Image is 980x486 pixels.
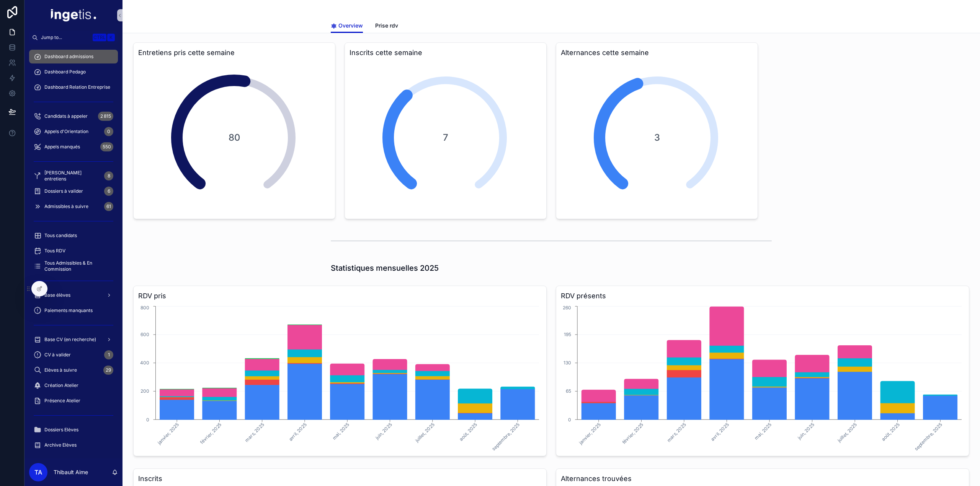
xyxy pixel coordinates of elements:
span: [PERSON_NAME] entretiens [44,170,101,182]
span: Dashboard Pedago [44,69,86,75]
tspan: 800 [140,305,149,310]
tspan: juillet, 2025 [414,422,436,444]
div: 550 [100,142,113,151]
span: Elèves à suivre [44,367,77,373]
a: Dossiers à valider6 [29,184,118,198]
tspan: juin, 2025 [374,422,393,441]
span: Création Atelier [44,382,78,388]
div: 0 [104,127,113,136]
span: Overview [338,22,363,29]
a: Dashboard Pedago [29,65,118,79]
span: Admissibles à suivre [44,203,88,210]
span: Ctrl [93,34,106,41]
div: 1 [104,350,113,359]
h3: RDV présents [561,291,964,301]
tspan: mai, 2025 [753,422,773,441]
span: Tous candidats [44,232,77,239]
tspan: mai, 2025 [331,422,350,441]
span: 80 [229,132,240,144]
tspan: 195 [564,332,571,337]
tspan: février, 2025 [621,422,645,445]
tspan: 200 [140,388,149,394]
tspan: 400 [140,360,149,366]
a: Tous RDV [29,244,118,258]
tspan: juillet, 2025 [836,422,858,444]
a: Création Atelier [29,379,118,392]
span: 7 [443,132,448,144]
a: Prise rdv [375,19,398,34]
h1: Statistiques mensuelles 2025 [331,263,439,273]
tspan: janvier, 2025 [578,422,602,446]
a: Elèves à suivre29 [29,363,118,377]
div: 8 [104,171,113,180]
span: Base élèves [44,292,70,298]
a: Tous candidats [29,229,118,242]
a: Tous Admissibles & En Commission [29,259,118,273]
span: Paiements manquants [44,307,93,314]
tspan: 260 [563,305,571,310]
tspan: juin, 2025 [796,422,815,441]
button: Jump to...CtrlK [29,31,118,44]
tspan: 600 [140,332,149,337]
tspan: janvier, 2025 [156,422,180,446]
a: Présence Atelier [29,394,118,408]
tspan: avril, 2025 [710,422,730,442]
h3: RDV pris [138,291,542,301]
span: TA [34,468,42,477]
a: CV à valider1 [29,348,118,362]
span: Archive Elèves [44,442,77,448]
h3: Inscrits cette semaine [350,47,542,58]
span: Dossiers à valider [44,188,83,194]
div: chart [138,304,542,451]
span: Candidats à appeler [44,113,88,119]
span: Tous RDV [44,248,65,254]
span: Base CV (en recherche) [44,336,96,343]
tspan: 0 [146,417,149,423]
tspan: mars, 2025 [244,422,265,443]
img: App logo [51,9,96,21]
a: Base élèves [29,288,118,302]
tspan: 130 [563,360,571,366]
h3: Entretiens pris cette semaine [138,47,330,58]
span: Tous Admissibles & En Commission [44,260,110,272]
a: Appels manqués550 [29,140,118,154]
span: Dashboard Relation Entreprise [44,84,110,90]
tspan: février, 2025 [199,422,223,445]
a: [PERSON_NAME] entretiens8 [29,169,118,183]
a: Overview [331,19,363,33]
tspan: 0 [568,417,571,423]
span: Dashboard admissions [44,54,93,60]
span: Prise rdv [375,22,398,29]
div: chart [561,304,964,451]
tspan: septembre, 2025 [491,422,521,452]
span: K [108,34,114,41]
a: Candidats à appeler2 815 [29,109,118,123]
span: Dossiers Elèves [44,427,78,433]
div: 61 [104,202,113,211]
tspan: avril, 2025 [287,422,308,442]
span: 3 [654,132,660,144]
a: Dossiers Elèves [29,423,118,437]
a: Base CV (en recherche) [29,333,118,346]
h3: Alternances trouvées [561,473,964,484]
h3: Inscrits [138,473,542,484]
div: scrollable content [24,44,122,458]
a: Paiements manquants [29,304,118,317]
a: Archive Elèves [29,438,118,452]
div: 2 815 [98,112,113,121]
div: 29 [103,366,113,375]
a: Appels d'Orientation0 [29,125,118,138]
tspan: août, 2025 [458,422,478,442]
tspan: août, 2025 [880,422,901,442]
a: Dashboard admissions [29,50,118,63]
tspan: septembre, 2025 [913,422,943,452]
h3: Alternances cette semaine [561,47,753,58]
tspan: mars, 2025 [666,422,687,443]
span: Appels manqués [44,144,80,150]
p: Thibault Aime [54,468,88,476]
span: Appels d'Orientation [44,128,88,135]
span: Présence Atelier [44,398,80,404]
span: CV à valider [44,352,71,358]
tspan: 65 [566,388,571,394]
a: Dashboard Relation Entreprise [29,80,118,94]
